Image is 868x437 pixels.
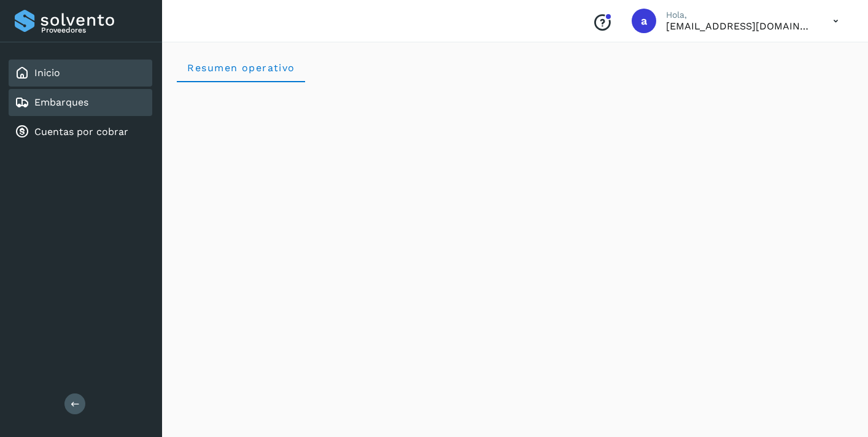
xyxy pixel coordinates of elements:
p: Proveedores [41,26,147,34]
a: Inicio [34,67,60,79]
div: Inicio [9,60,152,87]
p: andradehno3@gmail.com [666,20,813,32]
div: Cuentas por cobrar [9,118,152,145]
div: Embarques [9,89,152,116]
span: Resumen operativo [187,62,295,74]
a: Cuentas por cobrar [34,126,128,137]
a: Embarques [34,96,88,108]
p: Hola, [666,10,813,20]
